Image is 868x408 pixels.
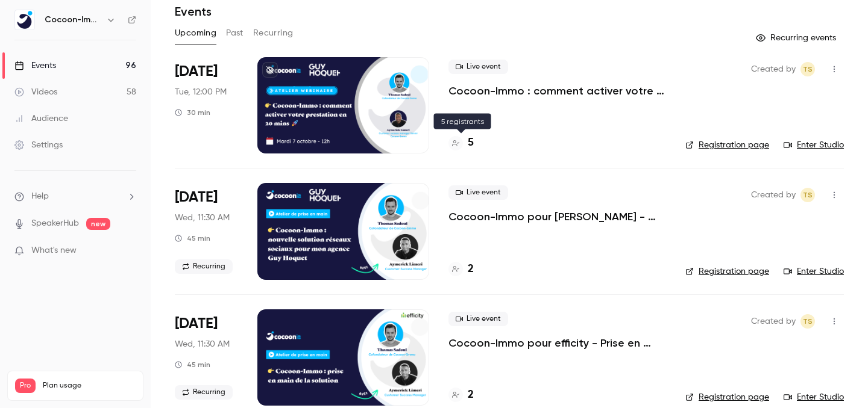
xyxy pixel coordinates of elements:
[175,314,218,333] span: [DATE]
[175,338,230,350] span: Wed, 11:30 AM
[31,190,49,203] span: Help
[226,23,244,43] button: Past
[803,188,813,202] span: TS
[15,10,34,29] img: Cocoon-Immo
[31,217,79,230] a: SpeakerHub
[448,84,666,98] a: Cocoon-Immo : comment activer votre prestation en 20 mins pour des réseaux sociaux au top 🚀
[14,139,63,151] div: Settings
[800,188,815,202] span: Thomas Sadoul
[468,135,474,151] h4: 5
[175,259,233,274] span: Recurring
[784,391,844,403] a: Enter Studio
[14,190,136,203] li: help-dropdown-opener
[468,387,474,403] h4: 2
[803,62,813,76] span: TS
[751,188,796,202] span: Created by
[448,60,508,74] span: Live event
[14,60,56,72] div: Events
[175,183,238,279] div: Oct 8 Wed, 11:30 AM (Europe/Paris)
[43,381,136,391] span: Plan usage
[175,23,216,43] button: Upcoming
[685,265,769,277] a: Registration page
[175,212,230,224] span: Wed, 11:30 AM
[800,62,815,76] span: Thomas Sadoul
[175,86,227,98] span: Tue, 12:00 PM
[253,23,294,43] button: Recurring
[784,139,844,151] a: Enter Studio
[448,312,508,326] span: Live event
[468,261,474,277] h4: 2
[175,108,210,117] div: 30 min
[175,4,212,19] h1: Events
[448,336,666,350] a: Cocoon-Immo pour efficity - Prise en main
[448,135,474,151] a: 5
[175,57,238,153] div: Oct 7 Tue, 12:00 PM (Europe/Paris)
[175,385,233,400] span: Recurring
[803,314,813,329] span: TS
[86,218,110,230] span: new
[685,139,769,151] a: Registration page
[750,28,844,48] button: Recurring events
[448,261,474,277] a: 2
[751,62,796,76] span: Created by
[175,360,210,369] div: 45 min
[175,188,218,207] span: [DATE]
[15,379,36,393] span: Pro
[448,387,474,403] a: 2
[685,391,769,403] a: Registration page
[45,14,101,26] h6: Cocoon-Immo
[784,265,844,277] a: Enter Studio
[122,246,136,256] iframe: Noticeable Trigger
[175,309,238,406] div: Oct 8 Wed, 11:30 AM (Europe/Paris)
[448,185,508,200] span: Live event
[800,314,815,329] span: Thomas Sadoul
[14,113,68,125] div: Audience
[448,209,666,224] a: Cocoon-Immo pour [PERSON_NAME] - Prise en main
[175,62,218,81] span: [DATE]
[175,233,210,243] div: 45 min
[751,314,796,329] span: Created by
[31,244,77,257] span: What's new
[14,86,57,98] div: Videos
